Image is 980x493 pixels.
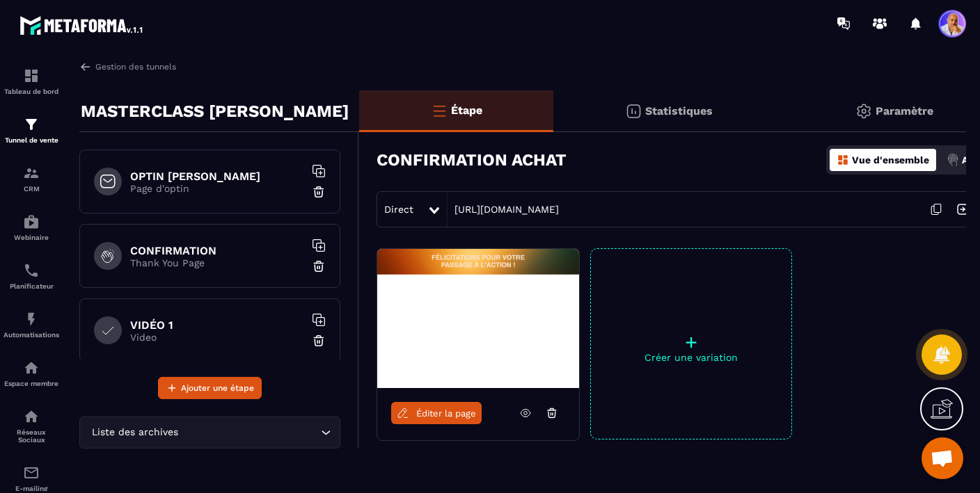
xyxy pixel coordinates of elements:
[312,185,326,199] img: trash
[448,204,559,215] a: [URL][DOMAIN_NAME]
[181,425,317,440] input: Search for option
[3,88,59,95] p: Tableau de bord
[130,318,304,332] h6: VIDÉO 1
[88,425,181,440] span: Liste des archives
[3,106,59,154] a: formationformationTunnel de vente
[3,331,59,339] p: Automatisations
[3,252,59,300] a: schedulerschedulerPlanificateur
[79,417,340,448] div: Search for option
[23,165,40,181] img: formation
[23,67,40,84] img: formation
[3,234,59,241] p: Webinaire
[3,185,59,193] p: CRM
[79,60,176,73] a: Gestion des tunnels
[645,104,713,118] p: Statistiques
[377,249,579,388] img: image
[876,104,933,118] p: Paramètre
[3,398,59,454] a: social-networksocial-networkRéseaux Sociaux
[130,332,304,343] p: Video
[312,259,326,273] img: trash
[3,136,59,144] p: Tunnel de vente
[416,408,476,419] span: Éditer la page
[391,402,482,424] a: Éditer la page
[591,352,791,363] p: Créer une variation
[181,381,254,395] span: Ajouter une étape
[947,154,959,166] img: actions.d6e523a2.png
[3,203,59,252] a: automationsautomationsWebinaire
[852,154,929,165] p: Vue d'ensemble
[837,154,849,166] img: dashboard-orange.40269519.svg
[23,311,40,328] img: automations
[23,116,40,133] img: formation
[19,13,145,38] img: logo
[130,170,304,183] h6: OPTIN [PERSON_NAME]
[23,359,40,376] img: automations
[312,334,326,348] img: trash
[23,464,40,481] img: email
[81,97,349,125] p: MASTERCLASS [PERSON_NAME]
[3,428,59,444] p: Réseaux Sociaux
[130,183,304,194] p: Page d'optin
[922,437,963,479] a: Ouvrir le chat
[431,102,448,119] img: bars-o.4a397970.svg
[23,213,40,230] img: automations
[3,300,59,349] a: automationsautomationsAutomatisations
[130,244,304,257] h6: CONFIRMATION
[949,196,976,223] img: arrow-next.bcc2205e.svg
[377,150,567,170] h3: CONFIRMATION ACHAT
[130,257,304,268] p: Thank You Page
[3,282,59,290] p: Planificateur
[3,154,59,203] a: formationformationCRM
[625,103,642,120] img: stats.20deebd0.svg
[23,408,40,425] img: social-network
[3,380,59,387] p: Espace membre
[591,332,791,352] p: +
[384,204,413,215] span: Direct
[3,57,59,106] a: formationformationTableau de bord
[79,60,92,73] img: arrow
[158,377,262,399] button: Ajouter une étape
[451,104,482,117] p: Étape
[3,485,59,492] p: E-mailing
[3,349,59,398] a: automationsautomationsEspace membre
[23,262,40,279] img: scheduler
[855,103,872,120] img: setting-gr.5f69749f.svg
